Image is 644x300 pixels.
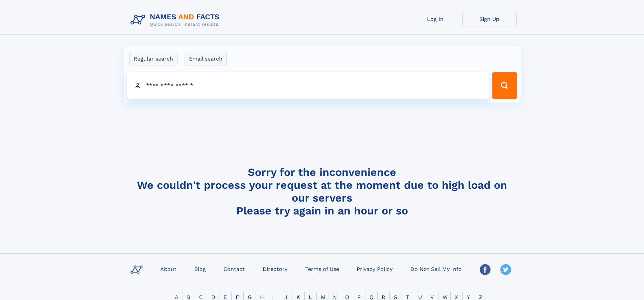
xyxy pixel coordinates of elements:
a: Contact [221,264,247,274]
a: About [158,264,179,274]
input: search input [127,72,489,99]
a: Do Not Sell My Info [408,264,464,274]
a: Log In [408,11,462,27]
a: Terms of Use [303,264,342,274]
button: Search Button [492,72,517,99]
h4: Sorry for the inconvenience We couldn't process your request at the moment due to high load on ou... [128,166,517,217]
a: Privacy Policy [354,264,395,274]
img: Twitter [500,264,511,275]
label: Email search [185,52,227,66]
a: Blog [192,264,209,274]
img: Facebook [480,264,491,275]
a: Sign Up [462,11,517,27]
img: Logo Names and Facts [128,11,225,29]
label: Regular search [129,52,177,66]
a: Directory [260,264,290,274]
